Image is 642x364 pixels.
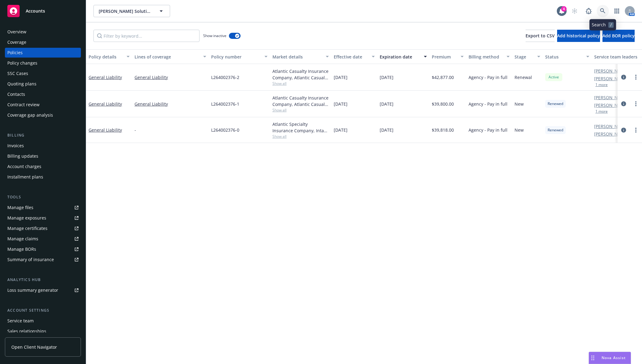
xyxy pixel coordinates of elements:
[594,94,629,101] a: [PERSON_NAME]
[620,100,627,107] a: circleInformation
[7,89,25,99] div: Contacts
[5,69,81,78] a: SSC Cases
[272,134,329,139] span: Show all
[5,326,81,336] a: Sales relationships
[334,74,348,81] span: [DATE]
[331,49,377,64] button: Effective date
[272,95,329,107] div: Atlantic Casualty Insurance Company, Atlantic Casualty Insurance Company, Amwins
[432,101,454,107] span: $39,800.00
[469,74,507,81] span: Agency - Pay in full
[93,30,199,42] input: Filter by keyword...
[620,73,627,81] a: circleInformation
[89,101,122,107] a: General Liability
[620,126,627,134] a: circleInformation
[89,54,123,60] div: Policy details
[7,223,47,233] div: Manage certificates
[466,49,512,64] button: Billing method
[7,100,40,110] div: Contract review
[7,69,28,78] div: SSC Cases
[135,127,136,133] span: -
[602,33,635,39] span: Add BOR policy
[5,213,81,223] a: Manage exposures
[380,127,393,133] span: [DATE]
[5,141,81,151] a: Invoices
[5,307,81,313] div: Account settings
[5,132,81,138] div: Billing
[7,110,53,120] div: Coverage gap analysis
[594,75,629,82] a: [PERSON_NAME]
[568,5,581,17] a: Start snowing
[5,172,81,182] a: Installment plans
[7,58,37,68] div: Policy changes
[380,54,420,60] div: Expiration date
[7,37,26,47] div: Coverage
[132,49,209,64] button: Lines of coverage
[632,100,640,107] a: more
[432,54,457,60] div: Premium
[594,102,629,108] a: [PERSON_NAME]
[5,223,81,233] a: Manage certificates
[89,127,122,133] a: General Liability
[7,151,38,161] div: Billing updates
[561,6,567,12] div: 4
[26,9,45,13] span: Accounts
[211,74,239,81] span: L264002376-2
[211,127,239,133] span: L264002376-0
[5,316,81,326] a: Service team
[526,30,555,42] button: Export to CSV
[594,131,629,137] a: [PERSON_NAME]
[203,33,226,38] span: Show inactive
[272,68,329,81] div: Atlantic Casualty Insurance Company, Atlantic Casualty Insurance Company, Amwins
[272,107,329,113] span: Show all
[543,49,592,64] button: Status
[135,101,206,107] a: General Liability
[602,30,635,42] button: Add BOR policy
[7,203,33,212] div: Manage files
[7,172,43,182] div: Installment plans
[380,74,393,81] span: [DATE]
[7,27,26,37] div: Overview
[5,151,81,161] a: Billing updates
[5,89,81,99] a: Contacts
[211,54,261,60] div: Policy number
[5,37,81,47] a: Coverage
[595,110,608,113] button: 1 more
[380,101,393,107] span: [DATE]
[86,49,132,64] button: Policy details
[377,49,429,64] button: Expiration date
[7,79,36,89] div: Quoting plans
[515,74,532,81] span: Renewal
[602,355,626,360] span: Nova Assist
[135,54,199,60] div: Lines of coverage
[548,101,563,107] span: Renewed
[632,126,640,134] a: more
[272,54,322,60] div: Market details
[469,127,507,133] span: Agency - Pay in full
[209,49,270,64] button: Policy number
[611,5,623,17] a: Switch app
[548,127,563,133] span: Renewed
[7,326,46,336] div: Sales relationships
[526,33,555,39] span: Export to CSV
[597,5,609,17] a: Search
[583,5,595,17] a: Report a Bug
[5,203,81,212] a: Manage files
[5,27,81,37] a: Overview
[632,73,640,81] a: more
[334,101,348,107] span: [DATE]
[7,244,36,254] div: Manage BORs
[515,101,524,107] span: New
[515,127,524,133] span: New
[5,194,81,200] div: Tools
[5,79,81,89] a: Quoting plans
[5,277,81,283] div: Analytics hub
[548,74,560,80] span: Active
[557,30,600,42] button: Add historical policy
[7,48,23,58] div: Policies
[5,110,81,120] a: Coverage gap analysis
[270,49,331,64] button: Market details
[334,127,348,133] span: [DATE]
[589,352,631,364] button: Nova Assist
[7,285,58,295] div: Loss summary generator
[5,285,81,295] a: Loss summary generator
